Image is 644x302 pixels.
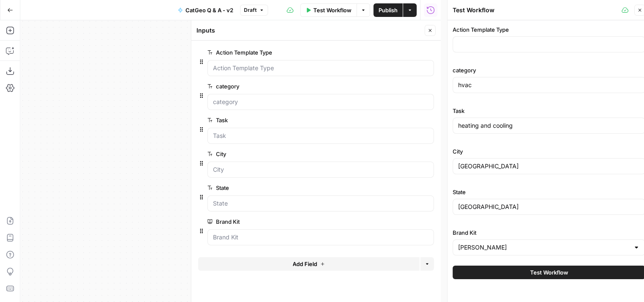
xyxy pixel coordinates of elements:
[207,82,386,91] label: category
[213,98,428,106] input: category
[213,64,428,72] input: Action Template Type
[213,199,428,208] input: State
[313,6,351,14] span: Test Workflow
[293,260,317,268] span: Add Field
[213,233,428,242] input: Brand Kit
[390,183,422,193] button: edit field
[207,48,386,57] label: Action Template Type
[240,5,268,16] button: Draft
[244,6,257,14] span: Draft
[393,184,412,191] span: edit field
[196,26,422,35] div: Inputs
[390,149,422,159] button: edit field
[373,3,403,17] button: Publish
[393,218,412,225] span: edit field
[390,47,422,58] button: edit field
[379,6,398,14] span: Publish
[207,150,386,158] label: City
[300,3,357,17] button: Test Workflow
[458,243,630,252] input: Angi
[213,132,428,140] input: Task
[198,257,420,271] button: Add Field
[207,184,386,192] label: State
[185,6,233,14] span: CatGeo Q & A - v2
[530,268,568,277] span: Test Workflow
[393,117,412,124] span: edit field
[393,49,412,56] span: edit field
[173,3,238,17] button: CatGeo Q & A - v2
[393,151,412,157] span: edit field
[390,115,422,125] button: edit field
[207,217,386,226] label: Brand Kit
[390,81,422,91] button: edit field
[393,83,412,90] span: edit field
[207,116,386,124] label: Task
[213,165,428,174] input: City
[390,217,422,227] button: edit field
